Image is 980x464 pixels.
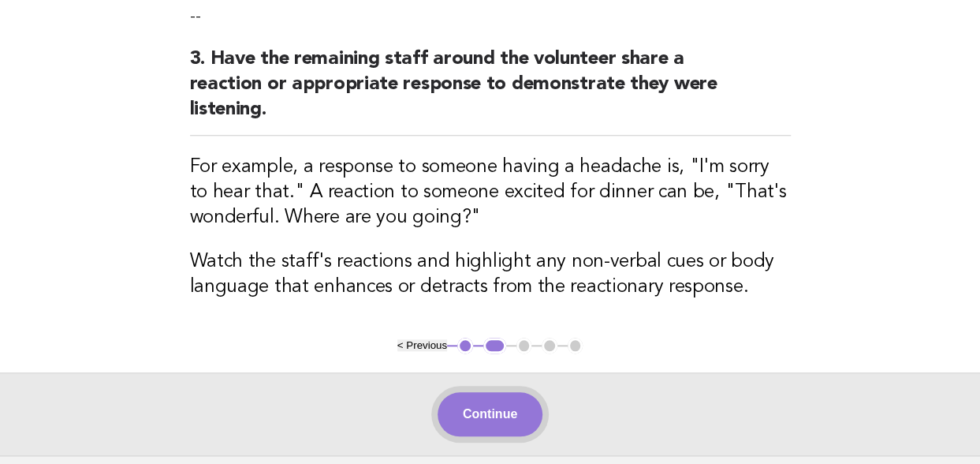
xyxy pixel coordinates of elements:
button: < Previous [397,339,447,351]
h3: For example, a response to someone having a headache is, "I'm sorry to hear that." A reaction to ... [190,155,791,230]
button: 2 [483,338,506,354]
button: Continue [438,392,542,436]
h3: Watch the staff's reactions and highlight any non-verbal cues or body language that enhances or d... [190,249,791,300]
p: -- [190,6,791,28]
button: 1 [457,338,473,354]
h2: 3. Have the remaining staff around the volunteer share a reaction or appropriate response to demo... [190,47,791,136]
